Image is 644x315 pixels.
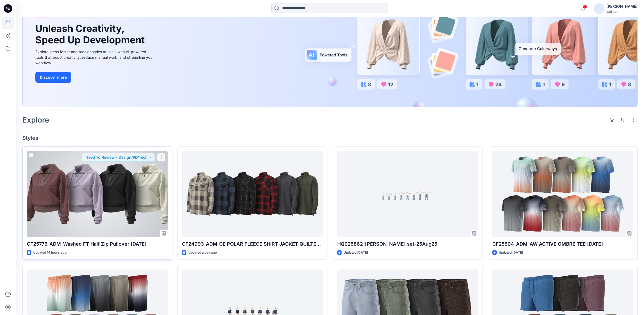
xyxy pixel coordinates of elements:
[22,116,49,124] h2: Explore
[583,5,587,9] span: 1
[35,49,155,66] div: Explore ideas faster and recolor styles at scale with AI-powered tools that boost creativity, red...
[22,135,638,141] h4: Styles
[35,23,147,46] h1: Unleash Creativity, Speed Up Development
[182,240,323,248] p: CF24993_ADM_GE POLAR FLEECE SHIRT JACKET QUILTED LINING
[499,250,523,255] p: Updated [DATE]
[594,3,604,14] img: avatar
[344,250,368,255] p: Updated [DATE]
[337,240,478,248] p: HQ025862-[PERSON_NAME] set-25Aug25
[27,240,168,248] p: CF25776_ADM_Washed FT Half Zip Pullover [DATE]
[35,72,155,83] a: Discover more
[182,151,323,237] a: CF24993_ADM_GE POLAR FLEECE SHIRT JACKET QUILTED LINING
[35,72,71,83] button: Discover more
[606,10,637,14] div: Walmart
[337,151,478,237] a: HQ025862-BAGGY DENIM JEAN-Size set-25Aug25
[33,250,67,255] p: Updated 14 hours ago
[606,3,637,10] div: [PERSON_NAME]
[188,250,217,255] p: Updated a day ago
[27,151,168,237] a: CF25776_ADM_Washed FT Half Zip Pullover 26JUL25
[492,240,633,248] p: CF25504_ADM_AW ACTIVE OMBRE TEE [DATE]
[492,151,633,237] a: CF25504_ADM_AW ACTIVE OMBRE TEE 23MAY25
